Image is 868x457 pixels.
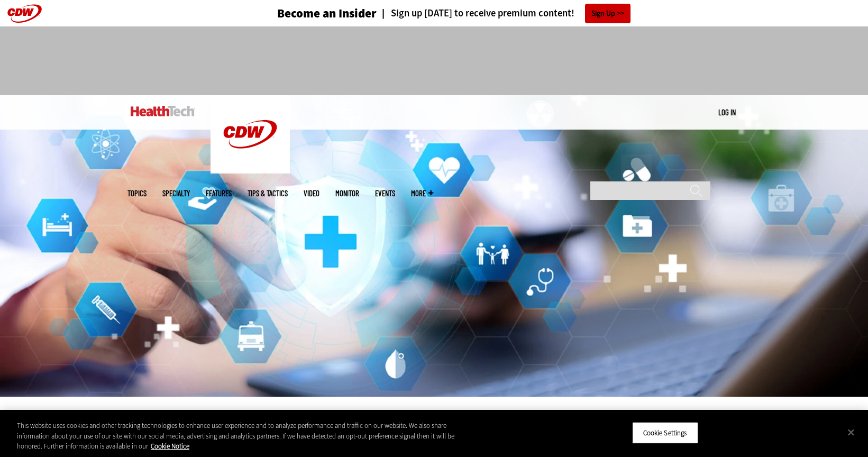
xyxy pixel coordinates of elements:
[237,7,377,20] a: Become an Insider
[211,165,290,176] a: CDW
[718,107,736,118] div: User menu
[162,189,190,197] span: Specialty
[211,95,290,173] img: Home
[242,37,627,85] iframe: advertisement
[277,7,377,20] h3: Become an Insider
[375,189,395,197] a: Events
[377,8,574,19] a: Sign up [DATE] to receive premium content!
[248,189,288,197] a: Tips & Tactics
[632,422,698,444] button: Cookie Settings
[718,107,736,117] a: Log in
[304,189,319,197] a: Video
[335,189,359,197] a: MonITor
[127,189,147,197] span: Topics
[411,189,433,197] span: More
[131,106,195,116] img: Home
[839,421,863,444] button: Close
[206,189,232,197] a: Features
[151,442,189,451] a: More information about your privacy
[17,421,478,452] div: This website uses cookies and other tracking technologies to enhance user experience and to analy...
[585,4,631,23] a: Sign Up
